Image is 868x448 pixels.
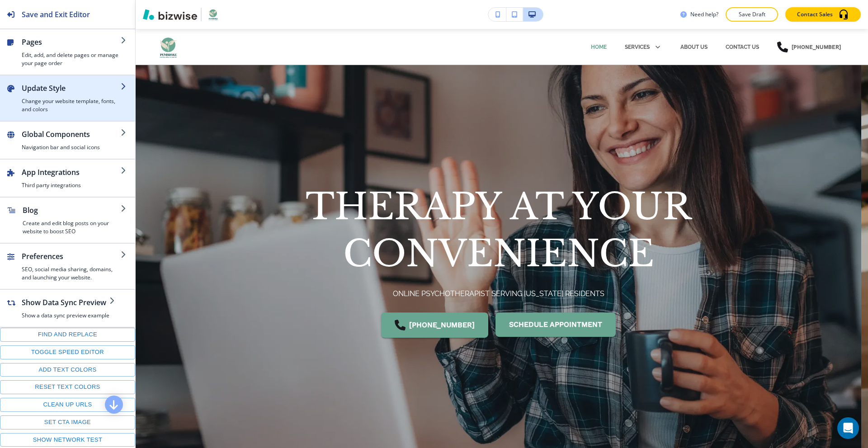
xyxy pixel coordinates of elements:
[22,37,121,47] h2: Pages
[381,312,488,338] a: [PHONE_NUMBER]
[22,167,121,178] h2: App Integrations
[737,10,766,19] p: Save Draft
[22,97,121,113] h4: Change your website template, fonts, and colors
[22,251,121,262] h2: Preferences
[625,43,650,51] p: SERVICES
[785,7,861,22] button: Contact Sales
[690,10,718,19] h3: Need help?
[22,143,121,151] h4: Navigation bar and social icons
[837,417,859,439] div: Open Intercom Messenger
[680,43,708,51] p: ABOUT US
[591,43,607,51] p: HOME
[143,9,197,20] img: Bizwise Logo
[495,312,616,337] button: schedule appointment
[22,83,121,94] h2: Update Style
[22,181,121,189] h4: Third party integrations
[22,311,109,320] h4: Show a data sync preview example
[777,33,841,61] a: [PHONE_NUMBER]
[797,10,833,19] p: Contact Sales
[22,297,109,308] h2: Show Data Sync Preview
[282,184,716,278] p: THERAPY AT YOUR CONVENIENCE
[22,51,121,67] h4: Edit, add, and delete pages or manage your page order
[205,7,222,22] img: Your Logo
[23,219,121,236] h4: Create and edit blog posts on your website to boost SEO
[23,205,121,216] h2: Blog
[726,7,778,22] button: Save Draft
[22,9,90,20] h2: Save and Exit Editor
[726,43,759,51] p: CONTACT US
[22,265,121,282] h4: SEO, social media sharing, domains, and launching your website.
[393,288,604,300] p: ONLINE PSYCHOTHERAPIST SERVING [US_STATE] RESIDENTS
[22,129,121,140] h2: Global Components
[154,33,244,61] img: Pembroke Mental Health Center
